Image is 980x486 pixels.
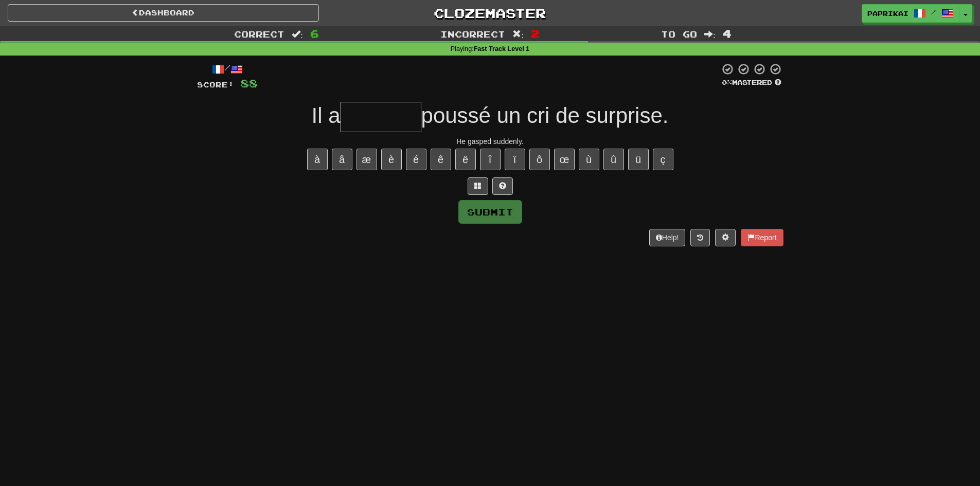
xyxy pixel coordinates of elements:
[505,149,525,170] button: ï
[458,200,522,224] button: Submit
[531,27,540,40] span: 2
[704,30,716,39] span: :
[653,149,673,170] button: ç
[240,77,258,89] span: 88
[406,149,426,170] button: é
[455,149,476,170] button: ë
[931,8,936,15] span: /
[579,149,599,170] button: ù
[723,27,732,40] span: 4
[492,177,513,195] button: Single letter hint - you only get 1 per sentence and score half the points! alt+h
[197,80,234,89] span: Score:
[529,149,550,170] button: ô
[720,78,783,87] div: Mastered
[310,27,319,40] span: 6
[8,4,319,22] a: Dashboard
[421,103,669,128] span: poussé un cri de surprise.
[292,30,303,39] span: :
[628,149,649,170] button: ü
[468,177,488,195] button: Switch sentence to multiple choice alt+p
[431,149,451,170] button: ê
[234,29,284,39] span: Correct
[474,45,530,52] strong: Fast Track Level 1
[862,4,959,23] a: paprikai /
[554,149,575,170] button: œ
[440,29,505,39] span: Incorrect
[307,149,328,170] button: à
[332,149,352,170] button: â
[741,229,783,246] button: Report
[867,9,908,18] span: paprikai
[649,229,686,246] button: Help!
[603,149,624,170] button: û
[512,30,524,39] span: :
[334,4,646,22] a: Clozemaster
[722,78,732,86] span: 0 %
[690,229,710,246] button: Round history (alt+y)
[480,149,501,170] button: î
[357,149,377,170] button: æ
[197,63,258,76] div: /
[312,103,341,128] span: Il a
[197,136,783,147] div: He gasped suddenly.
[381,149,402,170] button: è
[661,29,697,39] span: To go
